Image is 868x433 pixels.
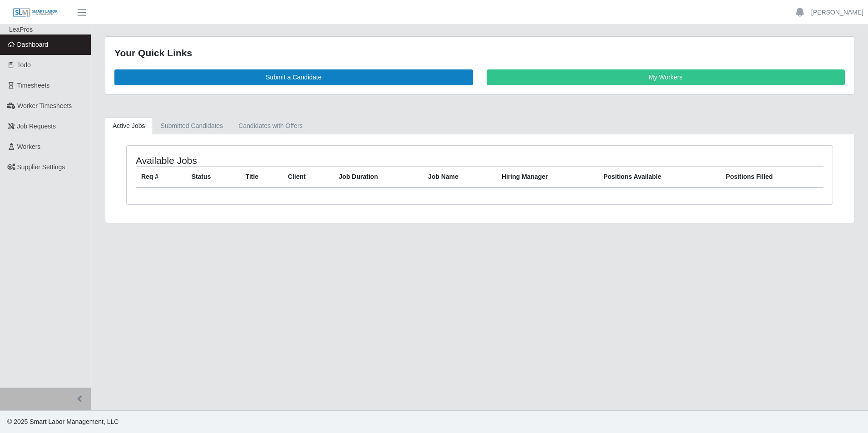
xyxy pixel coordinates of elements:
th: Hiring Manager [496,166,598,187]
img: SLM Logo [13,8,58,18]
th: Status [186,166,240,187]
span: LeaPros [9,26,33,33]
span: Timesheets [17,82,50,89]
th: Title [240,166,283,187]
h4: Available Jobs [136,155,414,166]
th: Job Name [423,166,496,187]
span: Worker Timesheets [17,102,72,109]
a: Submit a Candidate [114,69,473,85]
a: [PERSON_NAME] [811,8,863,17]
a: My Workers [487,69,845,85]
th: Client [282,166,333,187]
a: Submitted Candidates [153,117,231,135]
th: Positions Available [598,166,720,187]
span: Workers [17,143,41,150]
span: Dashboard [17,41,49,48]
a: Candidates with Offers [231,117,310,135]
th: Req # [136,166,186,187]
span: Todo [17,61,31,69]
th: Positions Filled [720,166,824,187]
th: Job Duration [333,166,423,187]
a: Active Jobs [105,117,153,135]
span: Job Requests [17,123,56,130]
span: Supplier Settings [17,163,65,171]
div: Your Quick Links [114,46,845,60]
span: © 2025 Smart Labor Management, LLC [7,418,118,425]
